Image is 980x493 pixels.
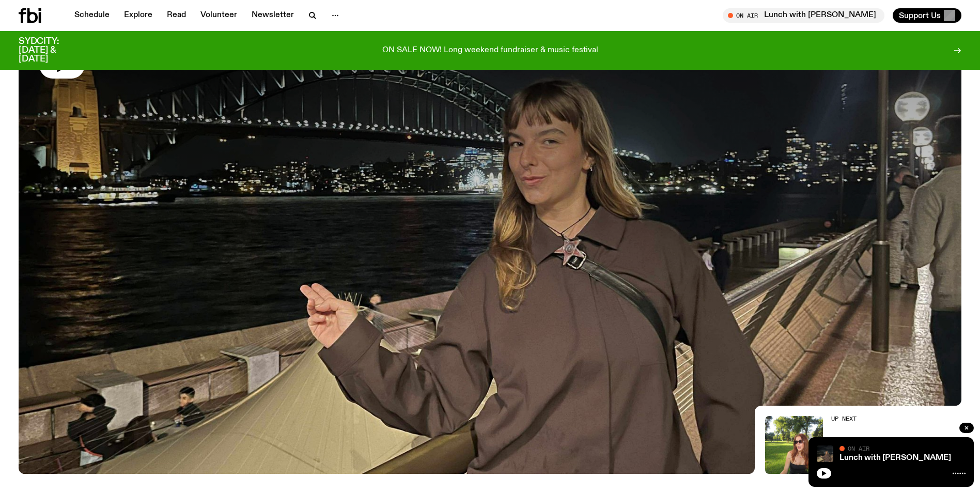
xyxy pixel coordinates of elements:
a: Read [161,8,192,23]
span: Support Us [899,11,941,20]
h3: SYDCITY: [DATE] & [DATE] [19,37,85,64]
a: Schedule [68,8,116,23]
h2: Up Next [831,416,958,422]
p: ON SALE NOW! Long weekend fundraiser & music festival [382,46,598,55]
img: Lizzie Bowles is sitting in a bright green field of grass, with dark sunglasses and a black top. ... [765,416,823,474]
a: Lunch with [PERSON_NAME] [839,454,951,462]
a: Newsletter [245,8,300,23]
img: Izzy Page stands above looking down at Opera Bar. She poses in front of the Harbour Bridge in the... [817,445,833,462]
button: Support Us [893,8,961,23]
a: Explore [118,8,159,23]
button: On AirLunch with [PERSON_NAME] [723,8,884,23]
span: On Air [848,445,869,452]
a: Volunteer [194,8,243,23]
